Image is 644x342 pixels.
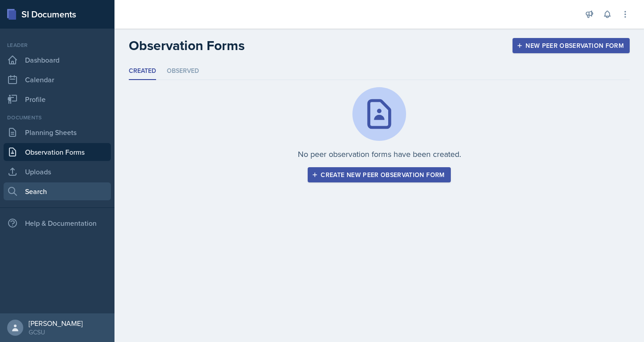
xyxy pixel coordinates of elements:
[129,38,245,54] h2: Observation Forms
[4,182,111,200] a: Search
[4,214,111,232] div: Help & Documentation
[129,63,156,80] li: Created
[513,38,630,53] button: New Peer Observation Form
[4,90,111,108] a: Profile
[518,42,624,49] div: New Peer Observation Form
[29,319,83,328] div: [PERSON_NAME]
[4,51,111,69] a: Dashboard
[167,63,199,80] li: Observed
[298,148,461,160] p: No peer observation forms have been created.
[308,167,450,182] button: Create new peer observation form
[29,328,83,337] div: GCSU
[4,163,111,181] a: Uploads
[4,114,111,122] div: Documents
[4,123,111,141] a: Planning Sheets
[4,143,111,161] a: Observation Forms
[4,41,111,49] div: Leader
[4,71,111,89] a: Calendar
[314,171,445,178] div: Create new peer observation form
